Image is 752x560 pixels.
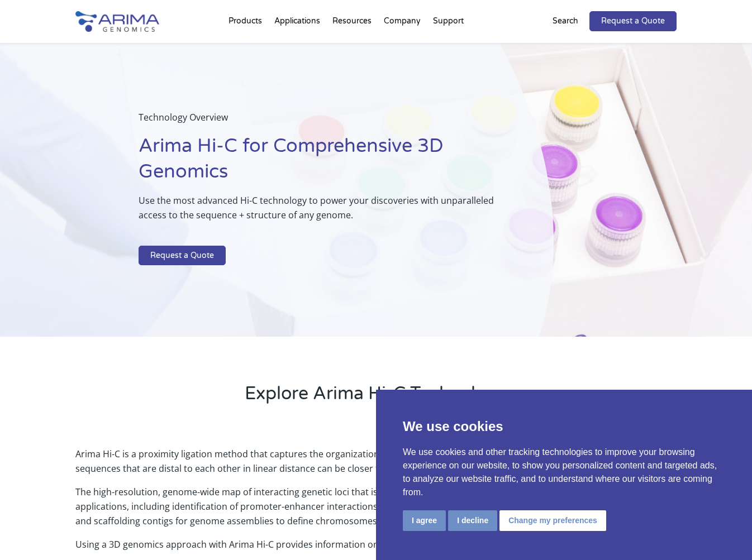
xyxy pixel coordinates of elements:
h1: Arima Hi-C for Comprehensive 3D Genomics [139,133,498,193]
p: Technology Overview [139,110,498,133]
img: Arima-Genomics-logo [75,11,159,32]
p: Using a 3D genomics approach with Arima Hi-C provides information on both the sequence + structur... [75,537,677,552]
h2: Explore Arima Hi-C Technology [75,381,677,415]
button: Change my preferences [499,510,606,531]
p: We use cookies and other tracking technologies to improve your browsing experience on our website... [403,446,725,499]
a: Request a Quote [589,11,677,31]
p: Use the most advanced Hi-C technology to power your discoveries with unparalleled access to the s... [139,193,498,231]
p: Arima Hi-C is a proximity ligation method that captures the organizational structure of chromatin... [75,447,677,485]
button: I agree [403,510,446,531]
p: We use cookies [403,417,725,437]
p: The high-resolution, genome-wide map of interacting genetic loci that is generated from Hi-C data... [75,485,677,537]
a: Request a Quote [139,246,226,266]
p: Search [553,14,578,28]
button: I decline [448,510,497,531]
